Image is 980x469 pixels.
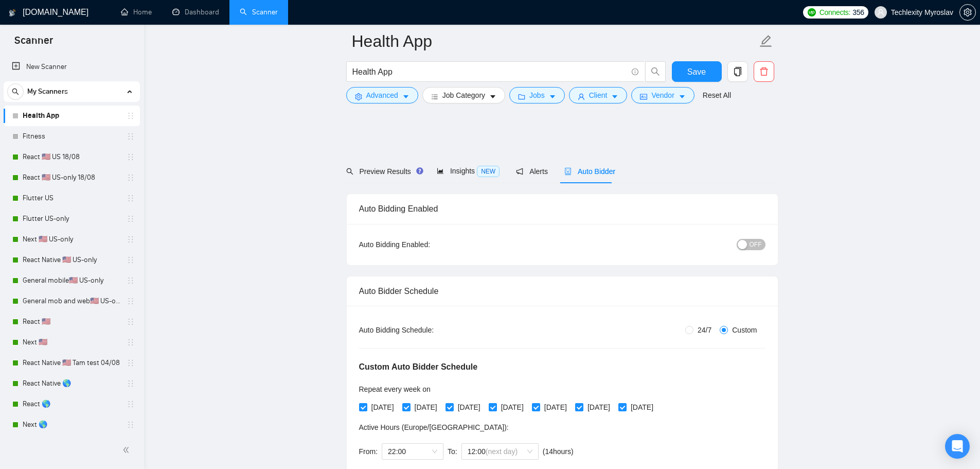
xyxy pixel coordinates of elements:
span: [DATE] [411,402,441,413]
span: Connects: [819,7,850,18]
div: Auto Bidding Enabled: [359,239,494,250]
span: holder [127,400,135,408]
span: caret-down [402,93,409,100]
span: holder [127,256,135,264]
span: Save [687,65,706,78]
span: info-circle [632,68,638,75]
span: My Scanners [27,81,68,102]
span: idcard [640,93,647,100]
a: homeHome [121,8,152,16]
span: Client [589,90,608,101]
span: Active Hours ( Europe/[GEOGRAPHIC_DATA] ): [359,423,509,431]
span: holder [127,173,135,182]
a: Health App [23,106,120,126]
a: Reset All [703,90,731,101]
div: Open Intercom Messenger [945,434,970,459]
a: Next 🇺🇸 [23,332,120,353]
span: ( 14 hours) [543,447,574,456]
li: New Scanner [4,57,140,77]
span: 12:00 [468,444,532,459]
button: folderJobscaret-down [509,87,565,103]
a: Next 🌎 [23,414,120,435]
a: React 🌎 [23,394,120,414]
button: copy [727,61,748,82]
button: userClientcaret-down [569,87,628,103]
h5: Custom Auto Bidder Schedule [359,361,478,373]
span: holder [127,132,135,141]
a: Flutter US-only [23,209,120,229]
span: delete [754,67,774,76]
span: (next day) [486,447,518,456]
span: bars [431,93,438,100]
span: search [346,168,353,175]
button: setting [959,4,976,21]
button: Save [672,61,722,82]
span: 24/7 [693,324,716,336]
img: upwork-logo.png [808,8,816,16]
span: caret-down [611,93,618,100]
span: setting [355,93,362,100]
span: holder [127,318,135,326]
span: holder [127,359,135,367]
span: OFF [750,239,762,250]
span: holder [127,215,135,223]
span: NEW [477,166,500,177]
span: holder [127,297,135,305]
a: React 🇺🇸 US-only 18/08 [23,167,120,188]
span: [DATE] [627,402,657,413]
a: General mobile🇺🇸 US-only [23,270,120,291]
input: Scanner name... [352,28,757,54]
input: Search Freelance Jobs... [352,65,627,78]
a: Fitness [23,126,120,147]
span: Custom [728,324,761,336]
div: Auto Bidding Enabled [359,194,765,223]
span: Vendor [651,90,674,101]
span: 356 [852,7,864,18]
a: React Native 🇺🇸 Tam test 04/08 [23,353,120,373]
button: barsJob Categorycaret-down [422,87,505,103]
span: setting [960,8,975,16]
span: holder [127,153,135,161]
button: delete [754,61,774,82]
span: caret-down [489,93,496,100]
span: holder [127,379,135,388]
span: Insights [437,167,500,175]
span: folder [518,93,525,100]
span: holder [127,112,135,120]
a: Flutter US [23,188,120,209]
button: search [645,61,666,82]
span: Preview Results [346,167,420,176]
span: Scanner [6,33,61,55]
button: search [7,83,24,100]
span: robot [564,168,572,175]
span: caret-down [549,93,556,100]
span: notification [516,168,523,175]
button: idcardVendorcaret-down [631,87,694,103]
div: Auto Bidding Schedule: [359,324,494,336]
span: To: [448,447,457,456]
a: React Native 🇺🇸 US-only [23,250,120,270]
span: [DATE] [367,402,398,413]
span: holder [127,235,135,244]
a: searchScanner [240,8,278,16]
a: General mob and web🇺🇸 US-only - to be done [23,291,120,311]
span: Auto Bidder [564,167,615,176]
span: 22:00 [388,444,437,459]
span: caret-down [679,93,686,100]
span: user [877,9,884,16]
a: React Native 🌎 [23,373,120,394]
div: Tooltip anchor [415,166,424,176]
div: Auto Bidder Schedule [359,276,765,306]
span: Job Category [442,90,485,101]
span: copy [728,67,747,76]
a: React 🇺🇸 [23,311,120,332]
span: Jobs [529,90,545,101]
a: dashboardDashboard [172,8,219,16]
span: double-left [122,445,133,455]
span: holder [127,194,135,202]
button: settingAdvancedcaret-down [346,87,418,103]
span: search [8,88,23,95]
span: [DATE] [583,402,614,413]
a: Next 🇺🇸 US-only [23,229,120,250]
span: [DATE] [497,402,528,413]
